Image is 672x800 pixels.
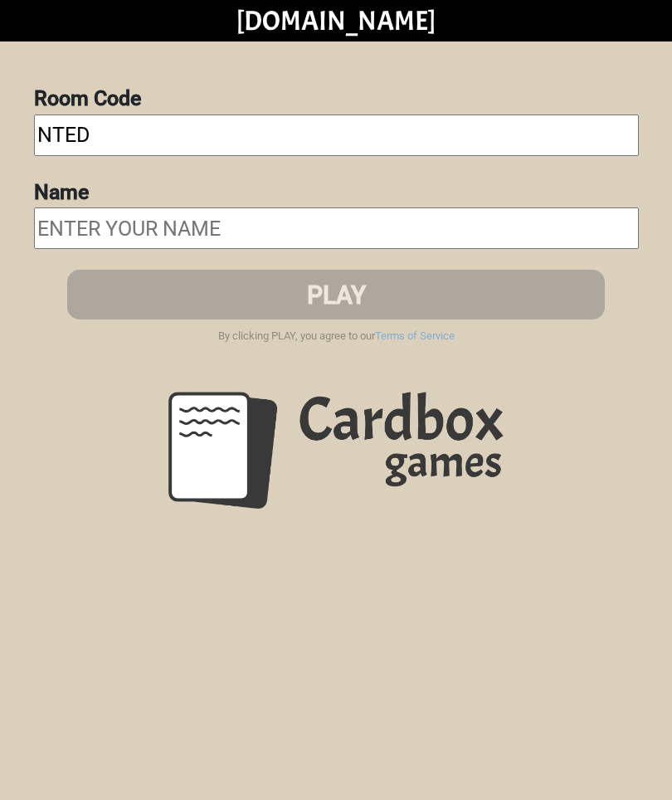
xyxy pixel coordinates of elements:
[34,83,639,115] div: Room Code
[236,3,436,38] a: [DOMAIN_NAME]
[67,270,605,320] button: PLAY
[34,177,639,208] div: Name
[34,207,639,249] input: ENTER YOUR NAME
[375,329,455,342] a: Terms of Service
[168,380,504,509] img: website-link.png
[34,115,639,156] input: ENTER 4-LETTER CODE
